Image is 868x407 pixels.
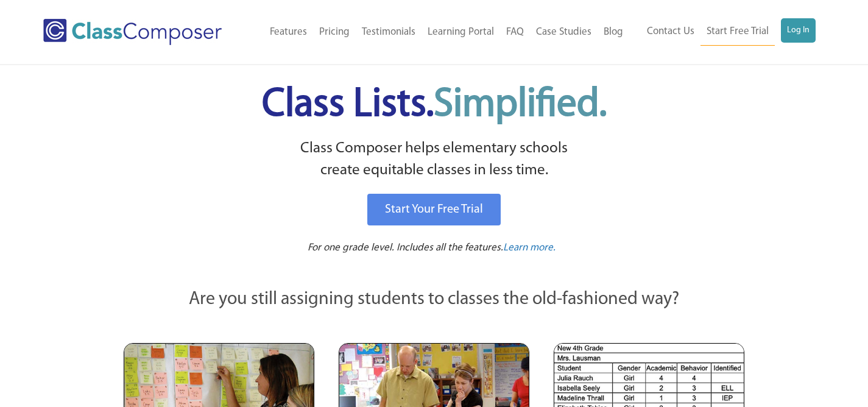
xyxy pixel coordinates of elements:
[641,18,700,45] a: Contact Us
[530,19,598,46] a: Case Studies
[422,19,500,46] a: Learning Portal
[43,19,222,45] img: Class Composer
[264,19,313,46] a: Features
[313,19,356,46] a: Pricing
[356,19,422,46] a: Testimonials
[262,85,607,125] span: Class Lists.
[367,194,501,225] a: Start Your Free Trial
[385,203,483,216] span: Start Your Free Trial
[500,19,530,46] a: FAQ
[308,242,503,253] span: For one grade level. Includes all the features.
[598,19,629,46] a: Blog
[503,242,556,253] span: Learn more.
[434,85,607,125] span: Simplified.
[503,241,556,256] a: Learn more.
[700,18,775,46] a: Start Free Trial
[629,18,816,46] nav: Header Menu
[124,286,745,313] p: Are you still assigning students to classes the old-fashioned way?
[122,138,747,182] p: Class Composer helps elementary schools create equitable classes in less time.
[781,18,816,43] a: Log In
[248,19,629,46] nav: Header Menu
